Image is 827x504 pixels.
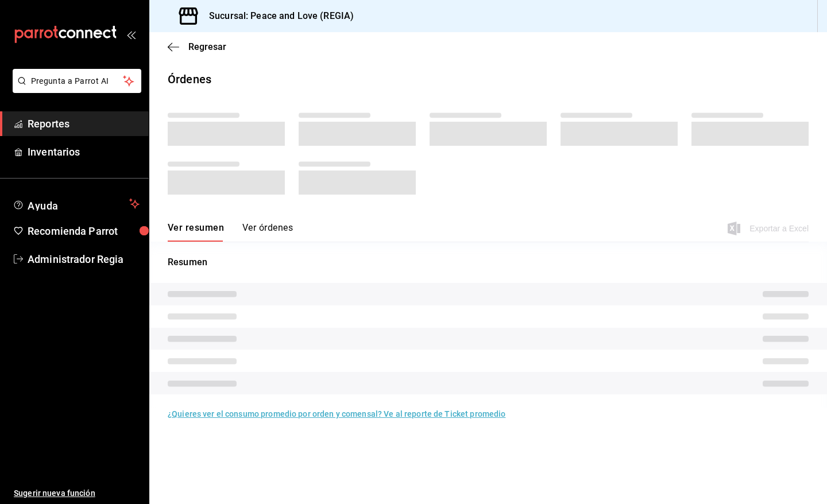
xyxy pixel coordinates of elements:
button: Pregunta a Parrot AI [13,69,141,93]
button: Ver resumen [168,222,224,242]
span: Inventarios [28,144,140,160]
button: Regresar [168,41,226,52]
p: Resumen [168,255,809,269]
span: Sugerir nueva función [14,487,140,499]
h3: Sucursal: Peace and Love (REGIA) [200,9,354,23]
span: Recomienda Parrot [28,223,140,239]
span: Ayuda [28,197,125,211]
span: Reportes [28,116,140,131]
span: Regresar [188,41,226,52]
div: navigation tabs [168,222,293,242]
button: open_drawer_menu [126,30,136,39]
button: Ver órdenes [242,222,293,242]
span: Pregunta a Parrot AI [31,75,123,87]
a: ¿Quieres ver el consumo promedio por orden y comensal? Ve al reporte de Ticket promedio [168,409,505,418]
div: Órdenes [168,71,211,88]
span: Administrador Regia [28,251,140,267]
a: Pregunta a Parrot AI [8,83,141,95]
